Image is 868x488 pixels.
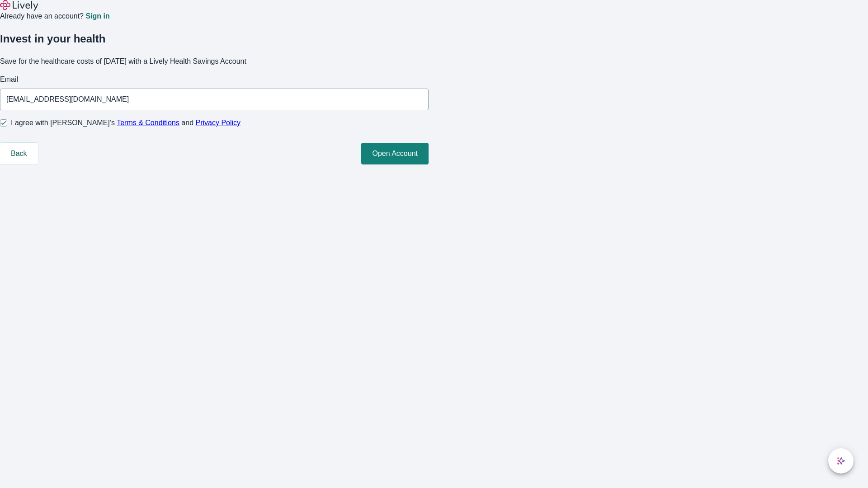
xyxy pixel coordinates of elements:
a: Terms & Conditions [117,119,179,127]
svg: Lively AI Assistant [836,456,845,465]
button: Open Account [361,143,429,164]
a: Sign in [85,13,109,20]
button: chat [828,448,854,474]
span: I agree with [PERSON_NAME]’s and [11,117,241,128]
a: Privacy Policy [196,119,241,127]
